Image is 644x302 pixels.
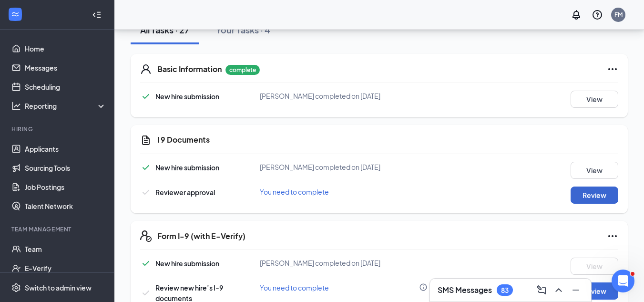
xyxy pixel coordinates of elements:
[607,230,618,242] svg: Ellipses
[612,270,634,292] iframe: Intercom live chat
[25,197,106,216] a: Talent Network
[25,259,106,278] a: E-Verify
[25,58,106,77] a: Messages
[140,162,152,173] svg: Checkmark
[10,10,20,19] svg: WorkstreamLogo
[140,287,152,299] svg: Checkmark
[25,158,106,177] a: Sourcing Tools
[260,92,380,100] span: [PERSON_NAME] completed on [DATE]
[155,259,219,268] span: New hire submission
[571,91,618,108] button: View
[140,24,189,36] div: All Tasks · 27
[11,283,21,292] svg: Settings
[501,286,509,294] div: 83
[140,258,152,269] svg: Checkmark
[140,91,152,102] svg: Checkmark
[11,125,104,133] div: Hiring
[140,135,152,146] svg: CustomFormIcon
[11,225,104,233] div: Team Management
[11,101,21,111] svg: Analysis
[140,230,152,242] svg: FormI9EVerifyIcon
[92,10,102,20] svg: Collapse
[260,259,380,267] span: [PERSON_NAME] completed on [DATE]
[25,101,107,111] div: Reporting
[571,187,618,204] button: Review
[155,92,219,101] span: New hire submission
[260,163,380,171] span: [PERSON_NAME] completed on [DATE]
[157,64,222,74] h5: Basic Information
[25,177,106,197] a: Job Postings
[25,240,106,259] a: Team
[225,65,260,75] p: complete
[553,284,564,296] svg: ChevronUp
[571,282,618,300] button: Review
[571,162,618,179] button: View
[607,63,618,75] svg: Ellipses
[536,284,547,296] svg: ComposeMessage
[260,187,329,196] span: You need to complete
[419,283,428,292] svg: Info
[438,285,492,295] h3: SMS Messages
[570,284,582,296] svg: Minimize
[155,163,219,172] span: New hire submission
[614,10,623,19] div: FM
[25,77,106,96] a: Scheduling
[551,282,566,298] button: ChevronUp
[571,9,582,21] svg: Notifications
[592,9,603,21] svg: QuestionInfo
[140,63,152,75] svg: User
[260,283,329,292] span: You need to complete
[534,282,549,298] button: ComposeMessage
[157,135,210,145] h5: I 9 Documents
[157,231,245,241] h5: Form I-9 (with E-Verify)
[25,139,106,158] a: Applicants
[140,187,152,198] svg: Checkmark
[568,282,583,298] button: Minimize
[571,258,618,275] button: View
[25,283,92,292] div: Switch to admin view
[216,24,270,36] div: Your Tasks · 4
[155,188,215,197] span: Reviewer approval
[25,39,106,58] a: Home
